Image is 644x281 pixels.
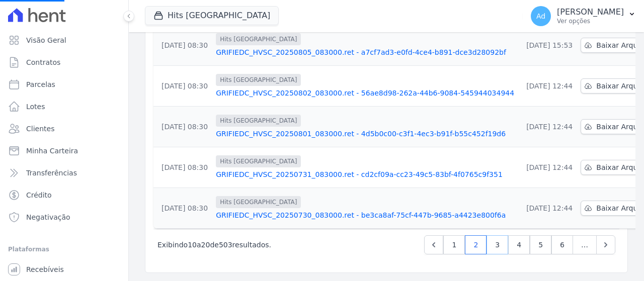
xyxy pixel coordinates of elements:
[4,141,124,161] a: Minha Carteira
[153,25,212,66] td: [DATE] 08:30
[4,185,124,205] a: Crédito
[518,66,577,107] td: [DATE] 12:44
[216,74,301,86] span: Hits [GEOGRAPHIC_DATA]
[216,169,514,179] a: GRIFIEDC_HVSC_20250731_083000.ret - cd2cf09a-cc23-49c5-83bf-4f0765c9f351
[536,13,545,20] span: Ad
[26,124,54,134] span: Clientes
[26,102,45,112] span: Lotes
[26,79,55,89] span: Parcelas
[508,235,530,254] a: 4
[573,235,597,254] span: …
[518,25,577,66] td: [DATE] 15:53
[153,188,212,229] td: [DATE] 08:30
[153,66,212,107] td: [DATE] 08:30
[557,17,624,25] p: Ver opções
[4,207,124,227] a: Negativação
[518,107,577,147] td: [DATE] 12:44
[4,30,124,50] a: Visão Geral
[523,2,644,30] button: Ad [PERSON_NAME] Ver opções
[518,147,577,188] td: [DATE] 12:44
[26,168,77,178] span: Transferências
[201,241,210,249] span: 20
[4,163,124,183] a: Transferências
[26,264,64,274] span: Recebíveis
[216,196,301,208] span: Hits [GEOGRAPHIC_DATA]
[551,235,573,254] a: 6
[153,107,212,147] td: [DATE] 08:30
[518,188,577,229] td: [DATE] 12:44
[424,235,443,254] a: Previous
[216,155,301,167] span: Hits [GEOGRAPHIC_DATA]
[487,235,508,254] a: 3
[8,243,120,255] div: Plataformas
[557,7,624,17] p: [PERSON_NAME]
[145,6,279,25] button: Hits [GEOGRAPHIC_DATA]
[157,240,271,250] p: Exibindo a de resultados.
[188,241,197,249] span: 10
[26,57,60,67] span: Contratos
[216,210,514,220] a: GRIFIEDC_HVSC_20250730_083000.ret - be3ca8af-75cf-447b-9685-a4423e800f6a
[153,147,212,188] td: [DATE] 08:30
[26,190,52,200] span: Crédito
[216,88,514,98] a: GRIFIEDC_HVSC_20250802_083000.ret - 56ae8d98-262a-44b6-9084-545944034944
[216,115,301,127] span: Hits [GEOGRAPHIC_DATA]
[530,235,551,254] a: 5
[26,146,78,156] span: Minha Carteira
[216,33,301,45] span: Hits [GEOGRAPHIC_DATA]
[4,119,124,139] a: Clientes
[596,235,615,254] a: Next
[4,52,124,72] a: Contratos
[4,97,124,117] a: Lotes
[26,212,70,222] span: Negativação
[4,259,124,279] a: Recebíveis
[4,74,124,95] a: Parcelas
[216,129,514,139] a: GRIFIEDC_HVSC_20250801_083000.ret - 4d5b0c00-c3f1-4ec3-b91f-b55c452f19d6
[216,47,514,57] a: GRIFIEDC_HVSC_20250805_083000.ret - a7cf7ad3-e0fd-4ce4-b891-dce3d28092bf
[443,235,465,254] a: 1
[465,235,487,254] a: 2
[26,35,66,45] span: Visão Geral
[219,241,232,249] span: 503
